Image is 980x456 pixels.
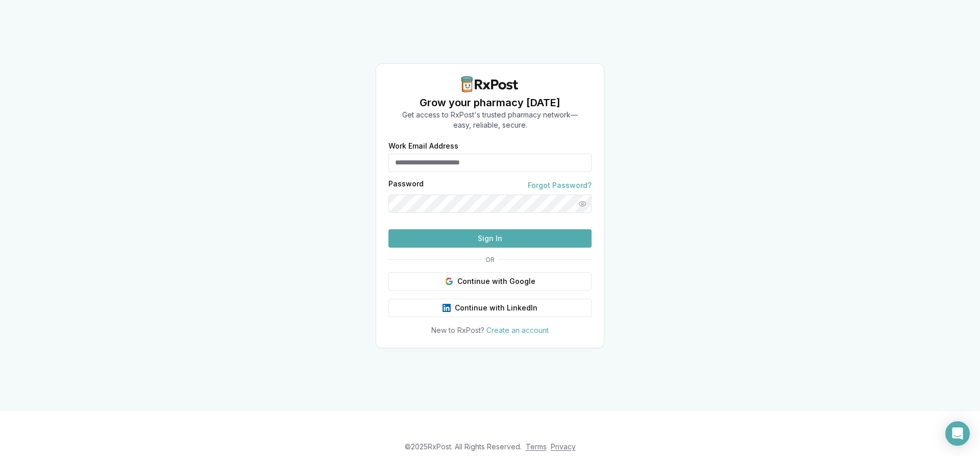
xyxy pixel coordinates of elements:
[388,299,592,317] button: Continue with LinkedIn
[481,256,499,264] span: OR
[388,229,592,248] button: Sign In
[573,195,592,213] button: Show password
[457,76,523,92] img: RxPost Logo
[402,110,578,130] p: Get access to RxPost's trusted pharmacy network— easy, reliable, secure.
[528,180,592,190] a: Forgot Password?
[402,95,578,110] h1: Grow your pharmacy [DATE]
[486,326,549,334] a: Create an account
[431,326,484,334] span: New to RxPost?
[388,180,424,190] label: Password
[551,442,576,451] a: Privacy
[445,277,453,285] img: Google
[526,442,547,451] a: Terms
[945,421,970,446] div: Open Intercom Messenger
[443,304,451,312] img: LinkedIn
[388,142,592,150] label: Work Email Address
[388,272,592,291] button: Continue with Google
